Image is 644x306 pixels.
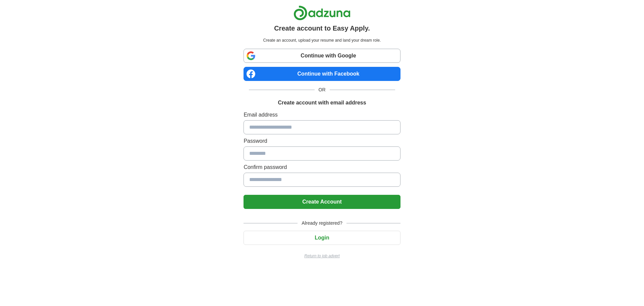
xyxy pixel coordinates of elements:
p: Create an account, upload your resume and land your dream role. [245,37,399,43]
a: Login [244,235,400,241]
a: Continue with Facebook [244,67,400,81]
h1: Create account with email address [278,99,366,107]
span: OR [315,86,330,93]
label: Password [244,137,400,145]
a: Continue with Google [244,49,400,63]
button: Create Account [244,195,400,209]
button: Login [244,231,400,245]
span: Already registered? [298,220,346,227]
img: Adzuna logo [293,5,351,20]
h1: Create account to Easy Apply. [274,23,370,33]
label: Confirm password [244,163,400,171]
label: Email address [244,111,400,119]
a: Return to job advert [244,253,400,259]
